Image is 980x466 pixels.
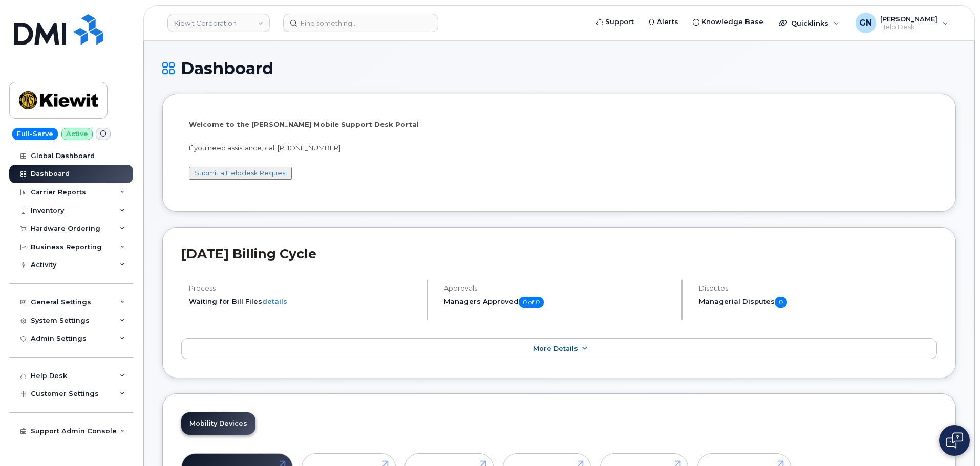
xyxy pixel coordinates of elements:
p: Welcome to the [PERSON_NAME] Mobile Support Desk Portal [189,120,929,129]
h4: Approvals [444,284,673,292]
li: Waiting for Bill Files [189,297,418,306]
span: 0 of 0 [519,297,544,308]
h4: Disputes [699,284,937,292]
h5: Managers Approved [444,297,673,308]
span: 0 [775,297,787,308]
a: Mobility Devices [181,412,255,435]
a: Submit a Helpdesk Request [195,169,288,177]
h5: Managerial Disputes [699,297,937,308]
img: Open chat [946,432,963,449]
h4: Process [189,284,418,292]
p: If you need assistance, call [PHONE_NUMBER] [189,143,929,153]
a: details [262,297,287,305]
button: Submit a Helpdesk Request [189,167,292,180]
h2: [DATE] Billing Cycle [181,246,937,261]
h1: Dashboard [162,59,956,77]
span: More Details [533,345,578,352]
